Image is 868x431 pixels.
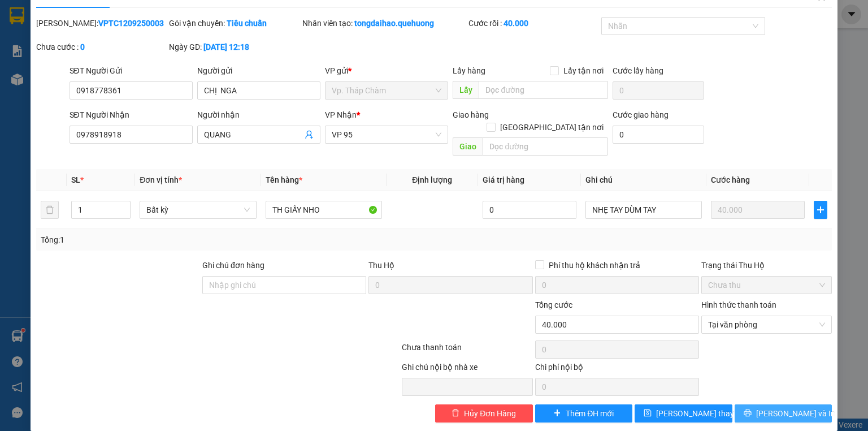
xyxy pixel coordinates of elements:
span: Lấy tận nơi [559,64,608,77]
span: Định lượng [412,175,452,184]
span: Tổng cước [535,300,572,309]
label: Ghi chú đơn hàng [202,261,264,270]
div: Người gửi [197,64,320,77]
div: Chi phí nội bộ [535,361,699,378]
span: Giao hàng [453,110,489,119]
button: printer[PERSON_NAME] và In [735,404,832,423]
span: Bất kỳ [146,201,249,218]
input: Ghi Chú [585,201,702,219]
div: Ngày GD: [169,41,300,53]
span: Lấy hàng [453,66,485,75]
label: Cước lấy hàng [613,66,663,75]
input: Dọc đường [479,81,608,99]
span: user-add [305,130,314,139]
input: 0 [711,201,805,219]
input: Dọc đường [483,137,608,156]
b: An Anh Limousine [14,73,62,126]
span: Thu Hộ [368,261,394,270]
b: 0 [80,42,85,51]
label: Cước giao hàng [613,110,669,119]
button: save[PERSON_NAME] thay đổi [635,404,732,423]
button: plusThêm ĐH mới [535,404,633,423]
div: Nhân viên tạo: [302,17,466,29]
input: Ghi chú đơn hàng [202,276,366,294]
b: Biên nhận gởi hàng hóa [73,16,108,109]
span: VP 95 [332,126,441,143]
div: Chưa thanh toán [401,341,533,361]
span: Lấy [453,81,479,99]
div: VP gửi [325,64,448,77]
div: Cước rồi : [468,17,599,29]
span: Giao [453,137,483,156]
th: Ghi chú [581,169,706,191]
button: delete [41,201,59,219]
span: [PERSON_NAME] thay đổi [656,407,747,420]
div: SĐT Người Nhận [70,109,193,121]
span: plus [553,409,561,418]
b: [DATE] 12:18 [203,42,249,51]
input: VD: Bàn, Ghế [266,201,382,219]
button: plus [814,201,827,219]
span: Cước hàng [711,175,750,184]
input: Cước giao hàng [613,126,704,144]
input: Cước lấy hàng [613,81,704,100]
span: printer [744,409,752,418]
div: Tổng: 1 [41,234,336,246]
span: [GEOGRAPHIC_DATA] tận nơi [496,121,608,133]
div: Gói vận chuyển: [169,17,300,29]
span: delete [452,409,459,418]
span: Phí thu hộ khách nhận trả [544,259,645,271]
span: Đơn vị tính [140,175,182,184]
b: tongdaihao.quehuong [354,19,434,28]
div: Trạng thái Thu Hộ [701,259,832,271]
span: Giá trị hàng [483,175,524,184]
span: SL [71,175,80,184]
b: Tiêu chuẩn [227,19,267,28]
span: save [644,409,652,418]
span: VP Nhận [325,110,357,119]
div: Ghi chú nội bộ nhà xe [402,361,532,378]
span: Vp. Tháp Chàm [332,82,441,99]
span: Tại văn phòng [708,316,825,333]
button: deleteHủy Đơn Hàng [435,404,533,423]
span: Hủy Đơn Hàng [464,407,516,420]
label: Hình thức thanh toán [701,300,776,309]
b: 40.000 [504,19,528,28]
span: plus [814,205,827,214]
div: Người nhận [197,109,320,121]
div: [PERSON_NAME]: [36,17,167,29]
div: SĐT Người Gửi [70,64,193,77]
b: VPTC1209250003 [98,19,164,28]
span: Chưa thu [708,277,825,294]
div: Chưa cước : [36,41,167,53]
span: [PERSON_NAME] và In [756,407,835,420]
span: Thêm ĐH mới [566,407,614,420]
span: Tên hàng [266,175,302,184]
